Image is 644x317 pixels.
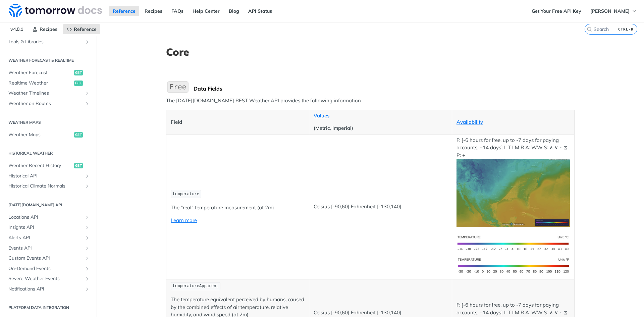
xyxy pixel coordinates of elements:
[8,80,72,87] span: Realtime Weather
[141,6,166,16] a: Recipes
[166,46,575,58] h1: Core
[590,8,630,14] span: [PERSON_NAME]
[85,276,90,281] button: Show subpages for Severe Weather Events
[5,264,92,274] a: On-Demand EventsShow subpages for On-Demand Events
[194,85,575,92] div: Data Fields
[528,6,585,16] a: Get Your Free API Key
[5,68,92,78] a: Weather Forecastget
[29,24,61,34] a: Recipes
[5,37,92,47] a: Tools & LibrariesShow subpages for Tools & Libraries
[8,100,83,107] span: Weather on Routes
[5,274,92,284] a: Severe Weather EventsShow subpages for Severe Weather Events
[314,112,329,119] a: Values
[5,253,92,263] a: Custom Events APIShow subpages for Custom Events API
[5,99,92,109] a: Weather on RoutesShow subpages for Weather on Routes
[171,204,305,212] p: The "real" temperature measurement (at 2m)
[8,183,83,190] span: Historical Climate Normals
[173,284,219,288] span: temperatureApparent
[85,91,90,96] button: Show subpages for Weather Timelines
[5,202,92,208] h2: [DATE][DOMAIN_NAME] API
[85,246,90,251] button: Show subpages for Events API
[8,173,83,179] span: Historical API
[8,255,83,262] span: Custom Events API
[171,217,197,223] a: Learn more
[314,203,447,211] p: Celsius [-90,60] Fahrenheit [-130,140]
[85,215,90,220] button: Show subpages for Locations API
[85,183,90,189] button: Show subpages for Historical Climate Normals
[5,88,92,98] a: Weather TimelinesShow subpages for Weather Timelines
[5,150,92,156] h2: Historical Weather
[173,192,199,197] span: temperature
[8,69,72,76] span: Weather Forecast
[85,101,90,106] button: Show subpages for Weather on Routes
[5,181,92,191] a: Historical Climate NormalsShow subpages for Historical Climate Normals
[5,284,92,294] a: Notifications APIShow subpages for Notifications API
[8,224,83,231] span: Insights API
[74,70,83,75] span: get
[8,90,83,97] span: Weather Timelines
[457,119,483,125] a: Availability
[8,131,72,138] span: Weather Maps
[5,78,92,88] a: Realtime Weatherget
[9,4,102,17] img: Tomorrow.io Weather API Docs
[5,161,92,171] a: Weather Recent Historyget
[85,256,90,261] button: Show subpages for Custom Events API
[74,26,97,32] span: Reference
[8,39,83,45] span: Tools & Libraries
[587,6,641,16] button: [PERSON_NAME]
[8,214,83,221] span: Locations API
[109,6,139,16] a: Reference
[5,212,92,222] a: Locations APIShow subpages for Locations API
[5,243,92,253] a: Events APIShow subpages for Events API
[85,266,90,271] button: Show subpages for On-Demand Events
[63,24,100,34] a: Reference
[74,163,83,168] span: get
[5,130,92,140] a: Weather Mapsget
[314,124,447,132] p: (Metric, Imperial)
[74,81,83,86] span: get
[85,235,90,241] button: Show subpages for Alerts API
[168,6,187,16] a: FAQs
[85,173,90,179] button: Show subpages for Historical API
[5,119,92,125] h2: Weather Maps
[457,190,570,196] span: Expand image
[7,24,27,34] span: v4.0.1
[457,262,570,268] span: Expand image
[166,97,575,105] p: The [DATE][DOMAIN_NAME] REST Weather API provides the following information
[457,240,570,246] span: Expand image
[616,26,635,33] kbd: CTRL-K
[5,305,92,311] h2: Platform DATA integration
[8,162,72,169] span: Weather Recent History
[8,275,83,282] span: Severe Weather Events
[85,39,90,45] button: Show subpages for Tools & Libraries
[85,225,90,230] button: Show subpages for Insights API
[5,57,92,63] h2: Weather Forecast & realtime
[5,222,92,232] a: Insights APIShow subpages for Insights API
[8,245,83,252] span: Events API
[85,286,90,292] button: Show subpages for Notifications API
[8,265,83,272] span: On-Demand Events
[225,6,243,16] a: Blog
[189,6,223,16] a: Help Center
[5,171,92,181] a: Historical APIShow subpages for Historical API
[457,137,570,227] p: F: [-6 hours for free, up to -7 days for paying accounts, +14 days] I: T I M R A: WW S: ∧ ∨ ~ ⧖ P: +
[8,234,83,241] span: Alerts API
[74,132,83,138] span: get
[245,6,276,16] a: API Status
[171,118,305,126] p: Field
[5,233,92,243] a: Alerts APIShow subpages for Alerts API
[40,26,57,32] span: Recipes
[314,309,447,317] p: Celsius [-90,60] Fahrenheit [-130,140]
[8,286,83,293] span: Notifications API
[587,27,592,32] svg: Search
